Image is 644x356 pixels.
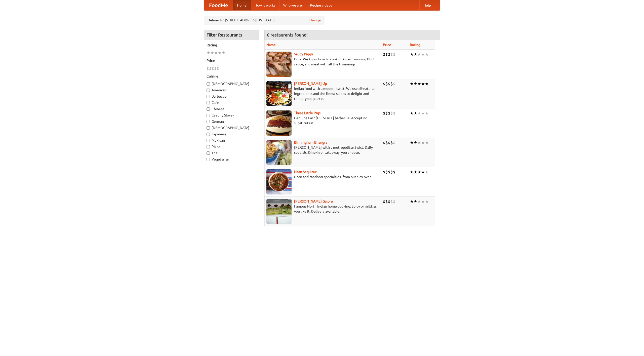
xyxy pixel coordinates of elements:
[207,106,256,111] label: Chinese
[207,74,256,79] h5: Cuisine
[385,199,388,204] li: $
[388,169,390,175] li: $
[410,169,414,175] li: ★
[266,52,292,77] img: saucy.jpg
[388,110,390,116] li: $
[425,199,429,204] li: ★
[414,110,417,116] li: ★
[414,169,417,175] li: ★
[383,43,391,47] a: Price
[212,66,214,71] li: $
[207,88,256,93] label: American
[417,140,421,145] li: ★
[383,81,385,87] li: $
[266,174,379,179] p: Naan and tandoori specialties, from our clay oven.
[306,0,336,10] a: Recipe videos
[207,100,256,105] label: Cafe
[388,81,390,87] li: $
[204,0,233,10] a: FoodMe
[390,199,393,204] li: $
[266,57,379,67] p: Pork. We know how to cook it. Award-winning BBQ sauce, and meat with all the trimmings.
[385,140,388,145] li: $
[390,81,393,87] li: $
[385,81,388,87] li: $
[390,169,393,175] li: $
[207,114,210,117] input: Czech / Slovak
[207,58,256,63] h5: Price
[279,0,306,10] a: Who we are
[410,140,414,145] li: ★
[207,150,256,155] label: Thai
[207,43,256,48] h5: Rating
[207,81,256,86] label: [DEMOGRAPHIC_DATA]
[207,50,210,56] li: ★
[417,110,421,116] li: ★
[214,50,218,56] li: ★
[425,81,429,87] li: ★
[294,52,313,56] a: Saucy Piggy
[417,169,421,175] li: ★
[414,199,417,204] li: ★
[266,204,379,214] p: Famous North Indian home cooking. Spicy or mild, as you like it. Delivery available.
[267,32,308,37] ng-pluralize: 6 restaurants found!
[294,111,320,115] a: Three Little Pigs
[390,110,393,116] li: $
[266,199,292,224] img: currygalore.jpg
[410,52,414,57] li: ★
[266,145,379,155] p: [PERSON_NAME] with a metropolitan twist. Daily specials. Dine-in or takeaway, you choose.
[417,199,421,204] li: ★
[207,144,256,149] label: Pizza
[383,169,385,175] li: $
[393,169,395,175] li: $
[266,140,292,165] img: bhangra.jpg
[209,66,212,71] li: $
[309,18,321,23] a: Change
[421,169,425,175] li: ★
[385,110,388,116] li: $
[383,110,385,116] li: $
[417,52,421,57] li: ★
[207,145,210,148] input: Pizza
[207,101,210,104] input: Cafe
[266,43,276,47] a: Name
[207,119,256,124] label: German
[207,139,210,142] input: Mexican
[417,81,421,87] li: ★
[383,52,385,57] li: $
[421,140,425,145] li: ★
[388,52,390,57] li: $
[294,140,327,144] a: Birmingham Bhangra
[393,110,395,116] li: $
[393,140,395,145] li: $
[266,110,292,136] img: littlepigs.jpg
[421,81,425,87] li: ★
[207,66,209,71] li: $
[207,89,210,92] input: American
[410,43,420,47] a: Rating
[410,81,414,87] li: ★
[266,169,292,194] img: naansequitur.jpg
[385,169,388,175] li: $
[207,151,210,155] input: Thai
[410,110,414,116] li: ★
[207,82,210,86] input: [DEMOGRAPHIC_DATA]
[294,199,333,203] a: [PERSON_NAME] Galore
[414,81,417,87] li: ★
[393,81,395,87] li: $
[383,199,385,204] li: $
[388,199,390,204] li: $
[207,107,210,111] input: Chinese
[414,52,417,57] li: ★
[207,95,210,98] input: Barbecue
[222,50,225,56] li: ★
[266,86,379,101] p: Indian food with a modern twist. We use all-natural ingredients and the finest spices to delight ...
[266,81,292,106] img: curryup.jpg
[388,140,390,145] li: $
[217,66,219,71] li: $
[207,158,210,161] input: Vegetarian
[410,199,414,204] li: ★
